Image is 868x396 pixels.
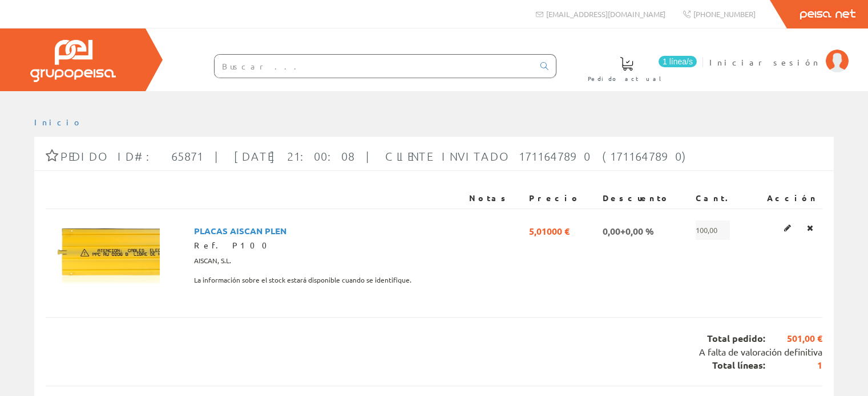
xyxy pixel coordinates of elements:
[588,73,665,84] span: Pedido actual
[696,221,730,240] span: 100,00
[194,221,286,240] span: PLACAS AISCAN PLEN
[194,271,411,290] span: La información sobre el stock estará disponible cuando se identifique.
[194,240,460,251] div: Ref. P100
[60,149,691,163] span: Pedido ID#: 65871 | [DATE] 21:00:08 | Cliente Invitado 1711647890 (1711647890)
[194,251,231,271] span: AISCAN, S.L.
[750,188,822,209] th: Acción
[781,221,794,235] a: Editar
[524,188,598,209] th: Precio
[691,188,750,209] th: Cant.
[804,221,817,235] a: Eliminar
[215,55,534,77] input: Buscar ...
[598,188,691,209] th: Descuento
[699,346,822,357] span: A falta de valoración definitiva
[603,221,654,240] span: 0,00+0,00 %
[765,332,822,345] span: 501,00 €
[46,317,822,386] div: Total pedido: Total líneas:
[709,47,849,58] a: Iniciar sesión
[546,9,665,19] span: [EMAIL_ADDRESS][DOMAIN_NAME]
[659,56,697,67] span: 1 línea/s
[709,56,820,68] span: Iniciar sesión
[50,221,160,284] img: Foto artículo PLACAS AISCAN PLEN (192x110.57142857143)
[576,47,700,89] a: 1 línea/s Pedido actual
[34,117,83,127] a: Inicio
[465,188,525,209] th: Notas
[693,9,756,19] span: [PHONE_NUMBER]
[765,359,822,372] span: 1
[30,40,116,82] img: Grupo Peisa
[529,221,570,240] span: 5,01000 €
